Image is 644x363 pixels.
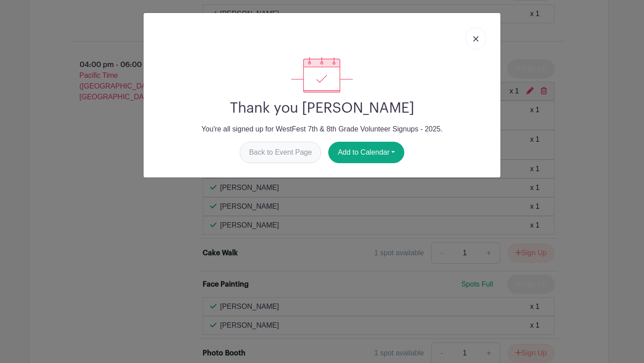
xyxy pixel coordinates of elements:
[151,124,493,135] p: You're all signed up for WestFest 7th & 8th Grade Volunteer Signups - 2025.
[328,142,404,163] button: Add to Calendar
[291,57,353,93] img: signup_complete-c468d5dda3e2740ee63a24cb0ba0d3ce5d8a4ecd24259e683200fb1569d990c8.svg
[240,142,322,163] a: Back to Event Page
[473,36,479,42] img: close_button-5f87c8562297e5c2d7936805f587ecaba9071eb48480494691a3f1689db116b3.svg
[151,100,493,117] h2: Thank you [PERSON_NAME]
